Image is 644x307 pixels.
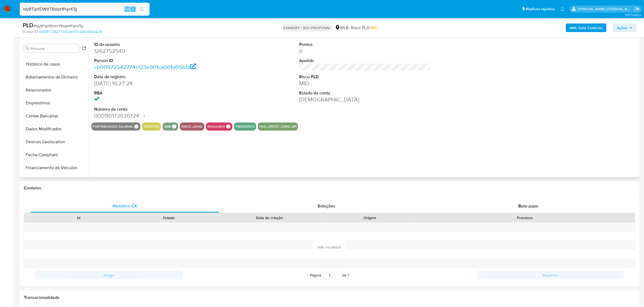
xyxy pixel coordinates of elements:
p: emerson.gomes@mercadopago.com.br [578,6,633,12]
button: has_credit_card_mp [259,125,296,128]
button: Retornar ao pedido padrão [82,46,86,52]
span: Bate-papo [518,203,538,209]
span: Alt [125,6,129,12]
dd: 000110172636724 [94,112,226,120]
dt: Pontos [299,42,431,47]
b: PLD [23,21,34,29]
span: Risco PLD: [351,25,378,31]
dd: [DEMOGRAPHIC_DATA] [299,96,431,103]
a: cb00972342774cf23e901ca561d05b1a [94,63,196,71]
button: frequente [236,125,255,128]
button: regulado [207,125,225,128]
p: STANDBY - ROI PROPOSAL [281,24,333,32]
input: Pesquise usuários ou casos... [20,6,150,13]
dt: Número da conta [94,106,226,112]
dt: Apelido [299,58,431,64]
button: Procurar [25,46,29,50]
h1: Transacionalidade [24,295,635,300]
div: Estado [127,215,210,220]
button: Devices Geolocation [21,135,88,148]
button: search-icon [136,5,147,13]
button: Portabilidade Salarial [93,125,133,128]
button: Ações [613,23,636,32]
button: Adiantamentos de Dinheiro [21,71,88,84]
span: Página de [310,271,349,279]
a: cb00972342774cf23e901ca561d05b1a [39,29,102,34]
dd: 1262752549 [94,47,226,55]
span: MID [371,25,378,31]
button: Antigo [35,271,182,279]
dt: ID do usuário [94,42,226,47]
dd: MID [299,80,431,87]
dd: 0 [299,47,431,55]
button: smb [164,125,171,128]
button: Contas Bancárias [21,110,88,122]
input: Procurar [31,46,78,51]
b: AML Data Collector [570,23,603,32]
a: Sair [634,6,640,12]
div: Origem [329,215,411,220]
a: Notificações [560,7,565,11]
button: Relacionados [21,84,88,97]
span: Ações [617,23,627,32]
b: Person ID [23,29,38,34]
span: 3.157.1-hotfix-1 [625,13,641,17]
button: Fecha Compliant [21,148,88,161]
button: risco_legal [181,125,203,128]
button: Dados Modificados [21,122,88,135]
dt: Risco PLD [299,74,431,80]
dt: RBA [94,90,226,96]
dt: Data de registro [94,74,226,80]
button: creditos [144,125,159,128]
button: Seguindo [477,271,624,279]
div: Id [37,215,120,220]
h1: Contatos [24,185,635,191]
button: Histórico de casos [21,58,88,71]
dt: Person ID [94,58,226,64]
div: MLB [335,25,349,31]
span: 1 [348,272,349,278]
span: Soluções [318,203,335,209]
button: AML Data Collector [566,23,606,32]
div: Processo [419,215,631,220]
button: Financiamento de Veículos [21,161,88,174]
dt: Estado da conta [299,90,431,96]
span: s [132,6,134,12]
div: Data de criação [218,215,321,220]
span: # IdyBTjplfDWVTBsIpHPqn4Tg [34,23,83,29]
dd: [DATE] 16:27:24 [94,80,226,87]
span: Histórico CX [113,203,137,209]
button: Histórico de Risco PLD [21,174,88,187]
span: Atalhos rápidos [526,6,555,12]
button: Empréstimos [21,97,88,110]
